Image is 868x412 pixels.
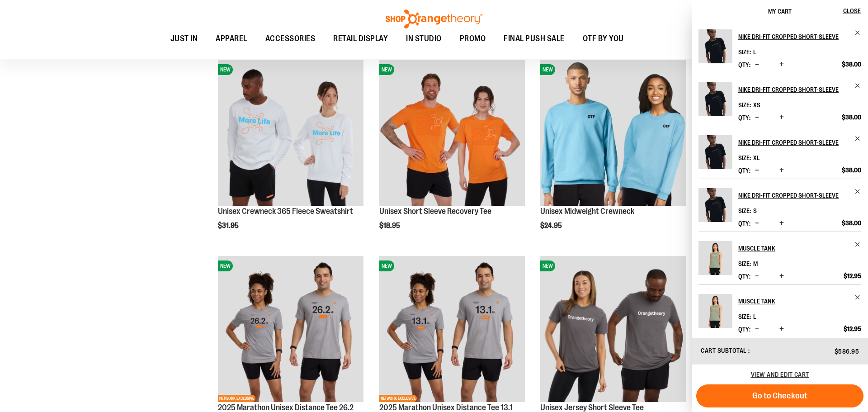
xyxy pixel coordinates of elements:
[854,188,861,195] a: Remove item
[536,55,691,252] div: product
[218,64,233,75] span: NEW
[738,260,751,267] dt: Size
[738,188,861,203] a: Nike Dri-FIT Cropped Short-Sleeve
[379,403,513,412] a: 2025 Marathon Unisex Distance Tee 13.1
[753,272,761,281] button: Decrease product quantity
[218,60,364,206] img: Unisex Crewneck 365 Fleece Sweatshirt
[768,8,792,15] span: My Cart
[738,207,751,214] dt: Size
[835,348,859,355] span: $586.95
[540,64,555,75] span: NEW
[698,73,861,126] li: Product
[738,273,750,280] label: Qty
[218,60,364,207] a: Unisex Crewneck 365 Fleece SweatshirtNEW
[738,114,750,121] label: Qty
[752,391,807,401] span: Go to Checkout
[738,48,751,56] dt: Size
[842,113,861,121] span: $38.00
[379,222,401,230] span: $18.95
[696,384,863,407] button: Go to Checkout
[751,371,809,378] a: View and edit cart
[738,82,849,97] h2: Nike Dri-FIT Cropped Short-Sleeve
[753,219,761,228] button: Decrease product quantity
[753,260,758,267] span: M
[379,260,394,271] span: NEW
[698,294,732,328] img: Muscle Tank
[854,29,861,36] a: Remove item
[753,313,756,320] span: L
[379,256,525,403] a: 2025 Marathon Unisex Distance Tee 13.1NEWNETWORK EXCLUSIVE
[844,325,861,333] span: $12.95
[777,113,786,122] button: Increase product quantity
[698,82,732,116] img: Nike Dri-FIT Cropped Short-Sleeve
[738,29,861,44] a: Nike Dri-FIT Cropped Short-Sleeve
[698,29,732,63] img: Nike Dri-FIT Cropped Short-Sleeve
[701,347,747,354] span: Cart Subtotal
[738,101,751,109] dt: Size
[698,135,732,175] a: Nike Dri-FIT Cropped Short-Sleeve
[698,126,861,179] li: Product
[540,60,686,206] img: Unisex Midweight Crewneck
[406,28,442,49] span: IN STUDIO
[854,135,861,142] a: Remove item
[698,284,861,337] li: Product
[738,241,849,256] h2: Muscle Tank
[698,188,732,228] a: Nike Dri-FIT Cropped Short-Sleeve
[698,188,732,222] img: Nike Dri-FIT Cropped Short-Sleeve
[698,179,861,232] li: Product
[379,256,525,402] img: 2025 Marathon Unisex Distance Tee 13.1
[698,241,732,275] img: Muscle Tank
[842,166,861,174] span: $38.00
[738,313,751,320] dt: Size
[218,256,364,403] a: 2025 Marathon Unisex Distance Tee 26.2NEWNETWORK EXCLUSIVE
[170,28,198,49] span: JUST IN
[333,28,388,49] span: RETAIL DISPLAY
[698,241,732,281] a: Muscle Tank
[738,61,750,68] label: Qty
[504,28,565,49] span: FINAL PUSH SALE
[753,60,761,69] button: Decrease product quantity
[738,294,861,308] a: Muscle Tank
[854,294,861,301] a: Remove item
[842,219,861,227] span: $38.00
[738,135,849,150] h2: Nike Dri-FIT Cropped Short-Sleeve
[777,60,786,69] button: Increase product quantity
[698,135,732,169] img: Nike Dri-FIT Cropped Short-Sleeve
[375,55,530,252] div: product
[379,207,491,216] a: Unisex Short Sleeve Recovery Tee
[540,222,563,230] span: $24.95
[842,60,861,68] span: $38.00
[540,403,644,412] a: Unisex Jersey Short Sleeve Tee
[218,260,233,271] span: NEW
[777,219,786,228] button: Increase product quantity
[738,294,849,308] h2: Muscle Tank
[379,395,417,402] span: NETWORK EXCLUSIVE
[583,28,624,49] span: OTF BY YOU
[753,101,760,109] span: XS
[218,395,255,402] span: NETWORK EXCLUSIVE
[218,222,240,230] span: $31.95
[753,113,761,122] button: Decrease product quantity
[540,60,686,207] a: Unisex Midweight CrewneckNEW
[384,9,484,28] img: Shop Orangetheory
[843,7,861,14] span: Close
[698,29,861,73] li: Product
[540,256,686,403] a: Unisex Jersey Short Sleeve TeeNEW
[265,28,316,49] span: ACCESSORIES
[738,326,750,333] label: Qty
[738,135,861,150] a: Nike Dri-FIT Cropped Short-Sleeve
[753,154,760,161] span: XL
[777,325,786,334] button: Increase product quantity
[460,28,486,49] span: PROMO
[738,220,750,227] label: Qty
[698,232,861,284] li: Product
[218,207,353,216] a: Unisex Crewneck 365 Fleece Sweatshirt
[213,55,368,252] div: product
[753,48,756,56] span: L
[777,166,786,175] button: Increase product quantity
[844,272,861,280] span: $12.95
[753,325,761,334] button: Decrease product quantity
[540,256,686,402] img: Unisex Jersey Short Sleeve Tee
[379,64,394,75] span: NEW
